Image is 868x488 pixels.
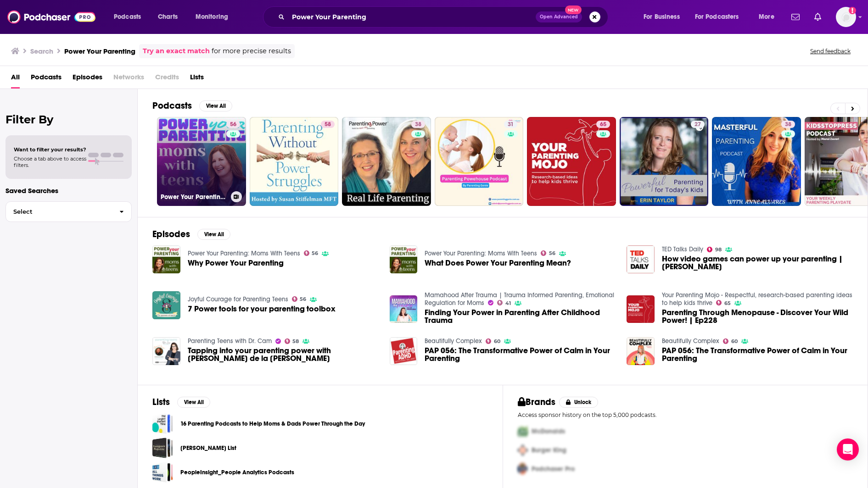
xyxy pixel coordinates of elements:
[627,337,655,365] img: PAP 056: The Transformative Power of Calm in Your Parenting
[14,155,86,168] span: Choose a tab above to access filters.
[662,291,852,307] a: Your Parenting Mojo - Respectful, research-based parenting ideas to help kids thrive
[540,15,578,19] span: Open Advanced
[689,10,752,24] button: open menu
[152,10,183,24] a: Charts
[272,6,617,28] div: Search podcasts, credits, & more...
[114,11,141,23] span: Podcasts
[644,11,680,23] span: For Business
[6,201,132,222] button: Select
[180,443,236,453] a: [PERSON_NAME] List
[497,300,511,305] a: 41
[292,296,307,302] a: 56
[7,8,95,26] img: Podchaser - Follow, Share and Rate Podcasts
[541,250,555,256] a: 56
[6,186,132,195] p: Saved Searches
[486,338,500,344] a: 60
[807,47,853,55] button: Send feedback
[425,337,482,345] a: Beautifully Complex
[6,113,132,126] h2: Filter By
[64,47,135,55] h3: Power Your Parenting
[152,438,173,458] a: Marcus Lohrmann_Religion_Total List
[11,70,20,89] a: All
[836,7,856,27] button: Show profile menu
[321,121,335,128] a: 58
[152,337,180,365] a: Tapping into your parenting power with Christian de la Huerta
[152,228,190,240] h2: Episodes
[494,339,500,344] span: 60
[250,117,339,206] a: 58
[152,291,180,319] img: 7 Power tools for your parenting toolbox
[752,10,786,24] button: open menu
[188,250,300,257] a: Power Your Parenting: Moms With Teens
[180,419,365,429] a: 16 Parenting Podcasts to Help Moms & Dads Power Through the Day
[504,121,517,128] a: 31
[662,347,853,362] span: PAP 056: The Transformative Power of Calm in Your Parenting
[627,245,655,273] img: How video games can power up your parenting | Hannah Boquet
[188,347,379,362] a: Tapping into your parenting power with Christian de la Huerta
[152,413,173,434] span: 16 Parenting Podcasts to Help Moms & Dads Power Through the Day
[390,245,418,273] a: What Does Power Your Parenting Mean?
[342,117,431,206] a: 38
[627,295,655,323] img: Parenting Through Menopause - Discover Your Wild Power! | Ep228
[425,259,571,267] a: What Does Power Your Parenting Mean?
[694,120,701,129] span: 27
[158,11,178,23] span: Charts
[304,250,319,256] a: 56
[662,309,853,324] span: Parenting Through Menopause - Discover Your Wild Power! | Ep228
[425,250,537,257] a: Power Your Parenting: Moms With Teens
[113,70,144,89] span: Networks
[288,10,536,24] input: Search podcasts, credits, & more...
[785,120,791,129] span: 38
[188,337,272,345] a: Parenting Teens with Dr. Cam
[188,305,336,313] a: 7 Power tools for your parenting toolbox
[518,411,853,418] p: Access sponsor history on the top 5,000 podcasts.
[161,193,227,201] h3: Power Your Parenting: Moms With Teens
[508,120,514,129] span: 31
[197,229,230,240] button: View All
[596,121,610,128] a: 65
[549,251,555,255] span: 56
[152,462,173,482] span: PeopleInsight_People Analytics Podcasts
[190,70,204,89] a: Lists
[532,427,565,435] span: McDonalds
[849,7,856,14] svg: Add a profile image
[157,117,246,206] a: 56Power Your Parenting: Moms With Teens
[662,245,703,253] a: TED Talks Daily
[662,255,853,271] span: How video games can power up your parenting | [PERSON_NAME]
[6,209,112,215] span: Select
[811,9,825,25] a: Show notifications dropdown
[662,337,719,345] a: Beautifully Complex
[514,460,532,478] img: Third Pro Logo
[731,339,738,344] span: 60
[188,259,284,267] a: Why Power Your Parenting
[390,295,418,323] img: Finding Your Power in Parenting After Childhood Trauma
[662,255,853,271] a: How video games can power up your parenting | Hannah Boquet
[565,6,582,14] span: New
[527,117,616,206] a: 65
[152,396,170,408] h2: Lists
[691,121,705,128] a: 27
[759,11,774,23] span: More
[724,301,731,305] span: 65
[707,247,722,252] a: 98
[788,9,803,25] a: Show notifications dropdown
[312,251,318,255] span: 56
[180,467,294,477] a: PeopleInsight_People Analytics Podcasts
[152,228,230,240] a: EpisodesView All
[781,121,795,128] a: 38
[155,70,179,89] span: Credits
[152,396,210,408] a: ListsView All
[196,11,228,23] span: Monitoring
[152,245,180,273] img: Why Power Your Parenting
[188,295,288,303] a: Joyful Courage for Parenting Teens
[415,120,421,129] span: 38
[723,338,738,344] a: 60
[514,422,532,441] img: First Pro Logo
